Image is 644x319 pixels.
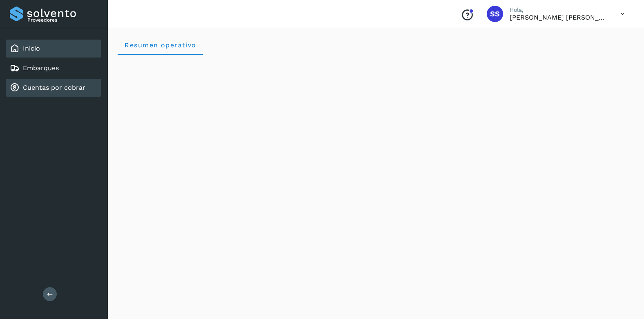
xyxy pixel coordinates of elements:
a: Embarques [23,64,59,72]
p: Hola, [510,7,608,13]
p: Proveedores [27,17,98,23]
a: Cuentas por cobrar [23,84,85,91]
p: SOCORRO SILVIA NAVARRO ZAZUETA [510,13,608,21]
a: Inicio [23,44,40,52]
span: Resumen operativo [124,41,196,49]
div: Embarques [6,59,101,77]
div: Inicio [6,40,101,58]
div: Cuentas por cobrar [6,79,101,97]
